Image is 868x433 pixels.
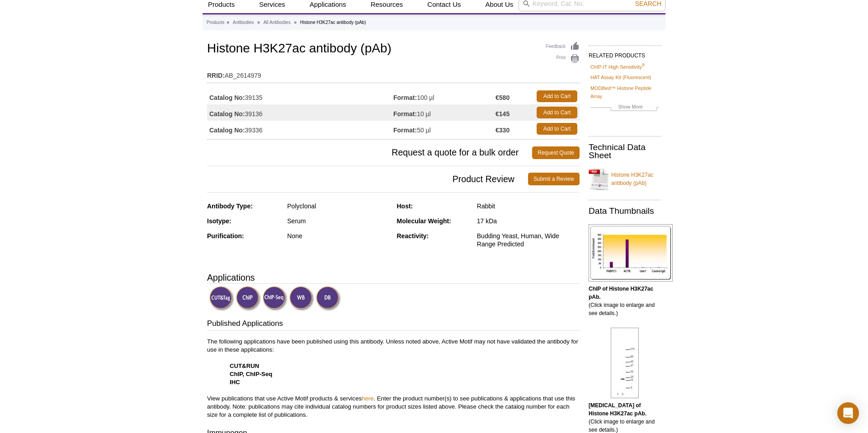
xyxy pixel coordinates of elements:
[207,42,580,57] h1: Histone H3K27ac antibody (pAb)
[590,63,645,71] a: ChIP-IT High Sensitivity®
[589,402,646,417] b: [MEDICAL_DATA] of Histone H3K27ac pAb.
[362,395,373,402] a: here
[233,19,254,27] a: Antibodies
[537,107,577,118] a: Add to Cart
[589,207,661,215] h2: Data Thumbnails
[207,217,231,225] strong: Isotype:
[207,66,580,80] td: AB_2614979
[393,121,495,137] td: 50 µl
[207,232,244,240] strong: Purification:
[495,126,509,134] strong: €330
[287,202,390,210] div: Polyclonal
[207,71,225,80] strong: RRID:
[589,143,661,160] h2: Technical Data Sheet
[207,318,580,331] h3: Published Applications
[642,63,645,67] sup: ®
[397,202,413,210] strong: Host:
[590,84,659,100] a: MODified™ Histone Peptide Array
[397,232,429,240] strong: Reactivity:
[393,88,495,104] td: 100 µl
[393,104,495,121] td: 10 µl
[528,173,580,185] a: Submit a Review
[393,126,417,134] strong: Format:
[207,104,393,121] td: 39136
[230,379,240,386] strong: IHC
[289,286,314,311] img: Western Blot Validated
[477,202,580,210] div: Rabbit
[257,20,260,25] li: »
[263,286,288,311] img: ChIP-Seq Validated
[316,286,341,311] img: Dot Blot Validated
[209,126,245,134] strong: Catalog No:
[537,123,577,135] a: Add to Cart
[393,94,417,102] strong: Format:
[495,110,509,118] strong: €145
[264,19,291,27] a: All Antibodies
[207,338,580,419] p: The following applications have been published using this antibody. Unless noted above, Active Mo...
[207,271,580,284] h3: Applications
[207,19,224,27] a: Products
[477,217,580,225] div: 17 kDa
[207,146,532,159] span: Request a quote for a bulk order
[477,232,580,248] div: Budding Yeast, Human, Wide Range Predicted
[207,173,528,185] span: Product Review
[207,88,393,104] td: 39135
[207,202,253,210] strong: Antibody Type:
[230,362,259,369] strong: CUT&RUN
[537,90,577,102] a: Add to Cart
[226,20,229,25] li: »
[589,165,661,193] a: Histone H3K27ac antibody (pAb)
[495,94,509,102] strong: €580
[207,121,393,137] td: 39336
[287,232,390,240] div: None
[230,371,272,377] strong: ChIP, ChIP-Seq
[837,402,859,424] div: Open Intercom Messenger
[236,286,261,311] img: ChIP Validated
[287,217,390,225] div: Serum
[589,286,653,300] b: ChIP of Histone H3K27ac pAb.
[546,42,580,52] a: Feedback
[590,103,659,113] a: Show More
[589,285,661,317] p: (Click image to enlarge and see details.)
[209,94,245,102] strong: Catalog No:
[589,45,661,61] h2: RELATED PRODUCTS
[393,110,417,118] strong: Format:
[294,20,297,25] li: »
[397,217,451,225] strong: Molecular Weight:
[532,146,580,159] a: Request Quote
[209,110,245,118] strong: Catalog No:
[589,224,673,282] img: Histone H3K27ac antibody (pAb) tested by ChIP.
[611,328,639,398] img: Histone H3K27ac antibody (pAb) tested by Western blot.
[209,286,234,311] img: CUT&Tag Validated
[590,73,651,81] a: HAT Assay Kit (Fluorescent)
[300,20,366,25] li: Histone H3K27ac antibody (pAb)
[546,54,580,64] a: Print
